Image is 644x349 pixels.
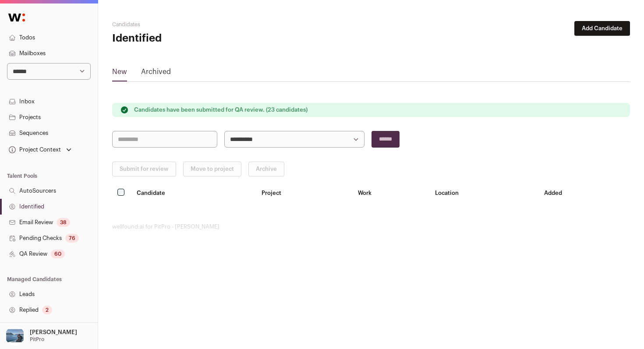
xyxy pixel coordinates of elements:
[4,326,79,345] button: Open dropdown
[4,9,30,26] img: Wellfound
[353,183,430,202] th: Work
[65,234,79,243] div: 76
[134,106,308,113] p: Candidates have been submitted for QA review. (23 candidates)
[131,183,256,202] th: Candidate
[256,183,353,202] th: Project
[112,21,285,28] h2: Candidates
[30,329,77,336] p: [PERSON_NAME]
[30,336,44,343] p: PitPro
[574,21,630,36] button: Add Candidate
[430,183,539,202] th: Location
[57,218,70,227] div: 38
[7,144,73,156] button: Open dropdown
[7,146,61,153] div: Project Context
[112,223,630,230] footer: wellfound:ai for PitPro - [PERSON_NAME]
[141,67,171,81] a: Archived
[51,250,65,258] div: 60
[112,32,285,46] h1: Identified
[5,326,25,345] img: 17109629-medium_jpg
[42,306,52,314] div: 2
[539,183,630,202] th: Added
[112,67,127,81] a: New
